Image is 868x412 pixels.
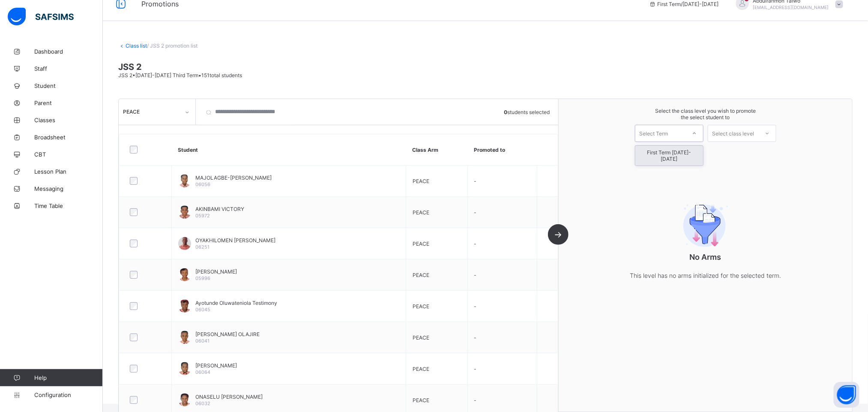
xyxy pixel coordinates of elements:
[195,237,275,244] span: OYAKHILOMEN [PERSON_NAME]
[474,209,477,215] span: -
[195,213,210,219] span: 05972
[413,365,429,372] span: PEACE
[34,65,103,72] span: Staff
[34,48,103,55] span: Dashboard
[195,174,272,181] span: MAJOLAGBE-[PERSON_NAME]
[34,117,103,123] span: Classes
[195,331,260,337] span: [PERSON_NAME] OLAJIRE
[195,268,237,275] span: [PERSON_NAME]
[34,134,103,141] span: Broadsheet
[635,146,703,165] div: First Term [DATE]-[DATE]
[195,275,210,281] span: 05996
[34,391,102,398] span: Configuration
[474,397,477,403] span: -
[467,134,537,165] th: Promoted to
[413,209,429,215] span: PEACE
[649,1,719,7] span: session/term information
[712,125,754,142] div: Select class level
[413,177,429,184] span: PEACE
[413,303,429,309] span: PEACE
[34,99,103,106] span: Parent
[413,334,429,340] span: PEACE
[195,369,210,375] span: 06064
[504,108,507,115] b: 0
[413,271,429,278] span: PEACE
[195,394,263,400] span: ONASELU [PERSON_NAME]
[474,365,477,372] span: -
[504,108,550,115] span: students selected
[413,240,429,247] span: PEACE
[834,382,859,408] button: Open asap
[123,108,180,115] div: PEACE
[195,307,210,313] span: 06045
[640,125,668,142] div: Select Term
[195,300,277,306] span: Ayotunde Oluwateniola Testimony
[474,240,477,247] span: -
[673,204,738,247] img: filter.9c15f445b04ce8b7d5281b41737f44c2.svg
[34,374,102,381] span: Help
[474,271,477,278] span: -
[126,42,147,49] a: Class list
[34,168,103,175] span: Lesson Plan
[8,8,74,26] img: safsims
[34,202,103,209] span: Time Table
[195,338,210,344] span: 06041
[620,180,791,298] div: No Arms
[34,82,103,89] span: Student
[118,62,853,72] span: JSS 2
[34,185,103,192] span: Messaging
[620,270,791,281] p: This level has no arms initialized for the selected term.
[195,206,244,212] span: AKINBAMI VICTORY
[195,362,237,369] span: [PERSON_NAME]
[195,400,210,406] span: 06032
[147,42,198,49] span: / JSS 2 promotion list
[413,397,429,403] span: PEACE
[620,253,791,262] p: No Arms
[195,181,210,187] span: 06056
[118,72,242,78] span: JSS 2 • [DATE]-[DATE] Third Term • 151 total students
[753,5,829,10] span: [EMAIL_ADDRESS][DOMAIN_NAME]
[474,177,477,184] span: -
[406,134,467,165] th: Class Arm
[474,303,477,309] span: -
[567,108,844,120] span: Select the class level you wish to promote the select student to
[195,244,210,250] span: 06251
[171,134,406,165] th: Student
[474,334,477,340] span: -
[34,151,103,158] span: CBT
